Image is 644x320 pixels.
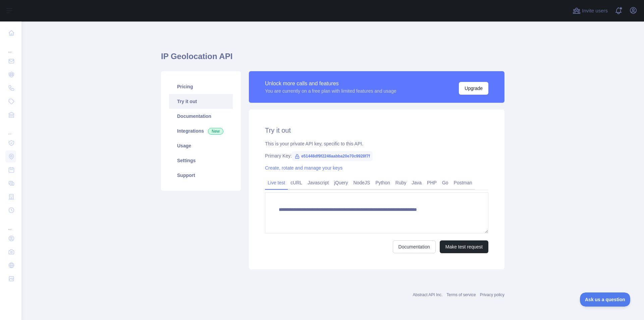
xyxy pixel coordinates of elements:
span: Invite users [582,7,608,15]
iframe: Toggle Customer Support [580,292,631,307]
a: Live test [265,177,288,188]
a: Support [169,168,233,183]
a: Documentation [169,109,233,124]
div: Unlock more calls and features [265,80,396,88]
a: Java [409,177,425,188]
button: Invite users [571,5,609,16]
div: ... [5,40,16,54]
a: Javascript [305,177,331,188]
h1: IP Geolocation API [161,51,504,67]
a: NodeJS [351,177,373,188]
div: ... [5,218,16,231]
a: Try it out [169,94,233,109]
a: Documentation [393,240,436,253]
button: Upgrade [459,82,488,95]
a: Go [439,177,451,188]
div: Primary Key: [265,152,488,159]
div: You are currently on a free plan with limited features and usage [265,88,396,94]
a: Privacy policy [480,292,504,297]
a: Postman [451,177,475,188]
a: cURL [288,177,305,188]
a: jQuery [331,177,351,188]
a: Settings [169,153,233,168]
a: Python [373,177,393,188]
span: New [208,128,223,135]
button: Make test request [440,240,488,253]
div: This is your private API key, specific to this API. [265,140,488,147]
a: Terms of service [446,292,476,297]
a: Usage [169,138,233,153]
div: ... [5,122,16,136]
a: PHP [424,177,439,188]
h2: Try it out [265,126,488,135]
a: Abstract API Inc. [413,292,443,297]
a: Ruby [393,177,409,188]
a: Pricing [169,79,233,94]
span: e51448df9f2246aabba20e70c9928f7f [292,151,373,161]
a: Integrations New [169,124,233,138]
a: Create, rotate and manage your keys [265,165,342,171]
